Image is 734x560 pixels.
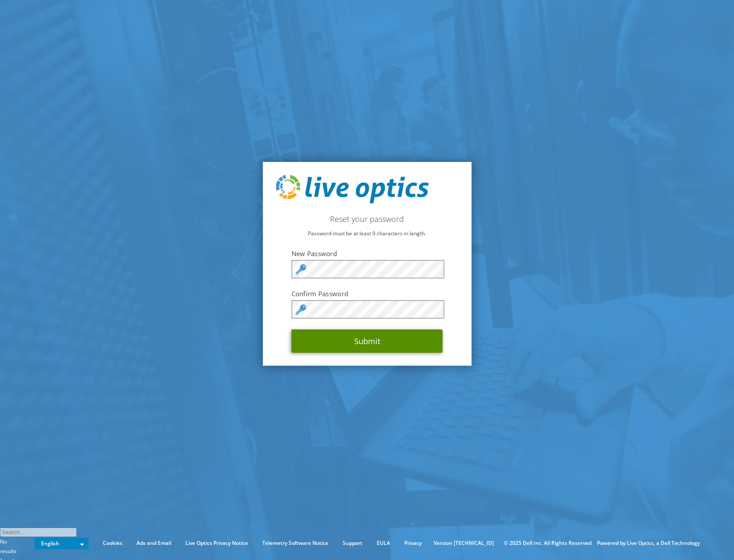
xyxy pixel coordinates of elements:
[429,538,498,548] li: Version [TECHNICAL_ID]
[292,289,443,298] label: Confirm Password
[499,538,596,548] li: © 2025 Dell Inc. All Rights Reserved
[130,538,178,548] a: Ads and Email
[336,538,369,548] a: Support
[179,538,254,548] a: Live Optics Privacy Notice
[96,538,129,548] a: Cookies
[276,175,429,203] img: live_optics_svg.svg
[292,329,443,353] button: Submit
[370,538,397,548] a: EULA
[597,538,700,548] li: Powered by Live Optics, a Dell Technology
[256,538,335,548] a: Telemetry Software Notice
[276,229,458,238] p: Password must be at least 9 characters in length.
[398,538,428,548] a: Privacy
[292,249,443,258] label: New Password
[276,214,458,224] h2: Reset your password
